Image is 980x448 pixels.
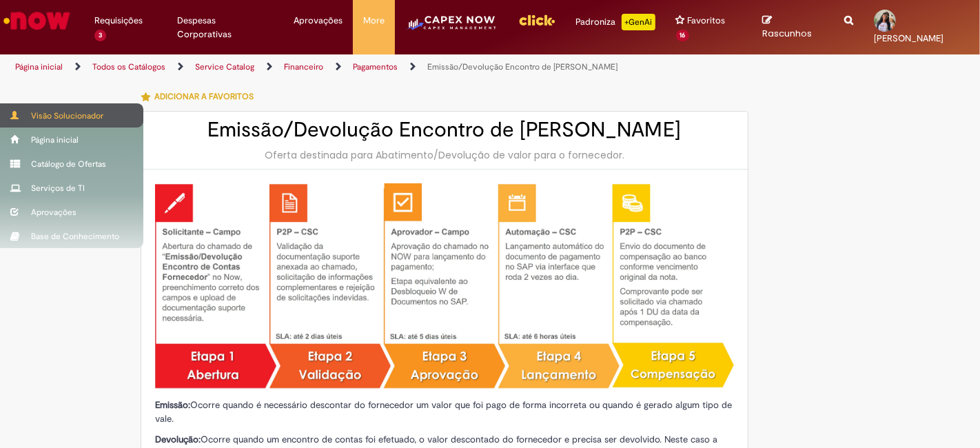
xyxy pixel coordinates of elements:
button: Adicionar a Favoritos [141,82,261,111]
a: Rascunhos [762,14,824,40]
a: Service Catalog [195,61,254,72]
span: Favoritos [688,14,726,28]
div: Padroniza [576,14,655,30]
div: Oferta destinada para Abatimento/Devolução de valor para o fornecedor. [155,148,734,162]
span: [PERSON_NAME] [874,32,943,44]
a: Emissão/Devolução Encontro de [PERSON_NAME] [427,61,617,72]
span: Requisições [94,14,143,28]
img: ServiceNow [1,7,72,34]
a: Pagamentos [353,61,398,72]
span: More [363,14,385,28]
h2: Emissão/Devolução Encontro de [PERSON_NAME] [155,119,734,141]
a: Financeiro [284,61,323,72]
span: Despesas Corporativas [177,14,273,41]
strong: Emissão: [155,399,190,411]
span: Rascunhos [762,27,812,40]
span: Adicionar a Favoritos [154,91,254,102]
strong: Devolução: [155,434,201,445]
span: 16 [676,30,690,41]
a: Todos os Catálogos [92,61,165,72]
span: Ocorre quando é necessário descontar do fornecedor um valor que foi pago de forma incorreta ou qu... [155,399,732,425]
p: +GenAi [622,14,655,30]
img: CapexLogo5.png [405,14,497,41]
ul: Trilhas de página [10,54,643,80]
img: click_logo_yellow_360x200.png [518,10,555,30]
span: 3 [94,30,106,41]
span: Aprovações [294,14,343,28]
a: Página inicial [15,61,63,72]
